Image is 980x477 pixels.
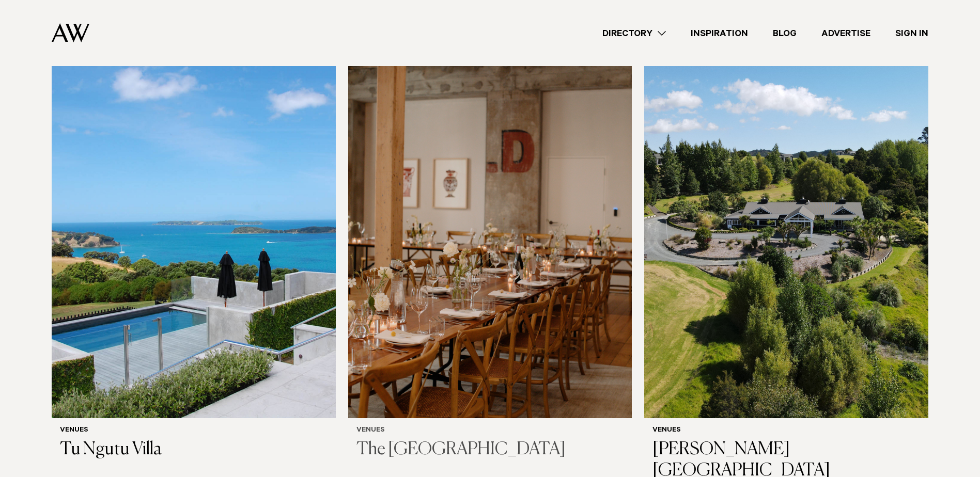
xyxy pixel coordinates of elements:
img: Auckland Weddings Venues | The Hotel Britomart [348,38,632,418]
a: Auckland Weddings Venues | Tu Ngutu Villa Venues Tu Ngutu Villa [52,38,336,469]
h3: The [GEOGRAPHIC_DATA] [356,439,624,460]
a: Inspiration [678,26,760,40]
a: Auckland Weddings Venues | The Hotel Britomart Venues The [GEOGRAPHIC_DATA] [348,38,632,469]
a: Directory [590,26,678,40]
h6: Venues [60,426,328,435]
a: Sign In [883,26,941,40]
a: Blog [760,26,809,40]
img: Auckland Weddings Venues | Woodhouse Mountain Lodge [644,38,928,418]
img: Auckland Weddings Logo [52,23,89,42]
h6: Venues [356,426,624,435]
h3: Tu Ngutu Villa [60,439,328,460]
h6: Venues [652,426,920,435]
img: Auckland Weddings Venues | Tu Ngutu Villa [52,38,336,418]
a: Advertise [809,26,883,40]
